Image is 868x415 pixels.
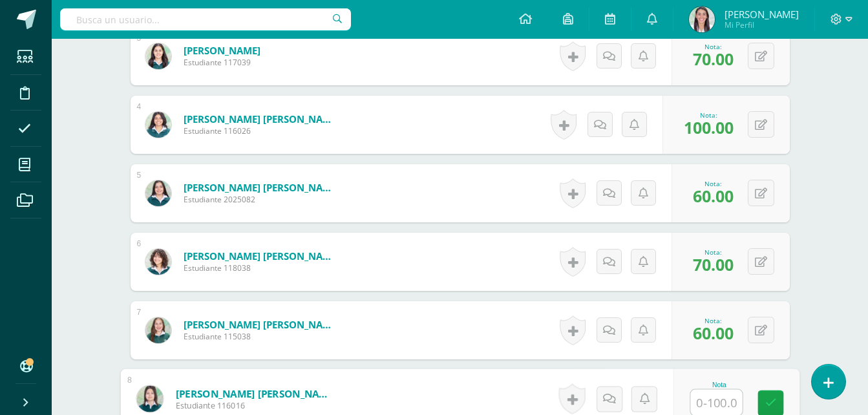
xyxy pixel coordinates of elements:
img: 6a7ccea9b68b4cca1e8e7f9f516ffc0c.png [145,180,171,206]
span: [PERSON_NAME] [725,8,799,21]
a: [PERSON_NAME] [PERSON_NAME] [184,318,339,331]
img: 71f34da9d4fe31284609dbb70c313f4a.png [136,385,163,412]
span: Estudiante 116026 [184,125,339,136]
div: Nota: [693,248,734,257]
span: 60.00 [693,322,734,344]
a: [PERSON_NAME] [PERSON_NAME] [175,387,335,400]
span: 70.00 [693,48,734,70]
span: Estudiante 116016 [175,400,335,412]
img: 0a3f25b49a9776cecd87441d95acd7a8.png [145,43,171,69]
span: Estudiante 117039 [184,57,260,68]
div: Nota: [684,111,734,120]
img: 7104dee1966dece4cb994d866b427164.png [689,6,715,32]
a: [PERSON_NAME] [PERSON_NAME] [184,181,339,194]
img: 80f585964728c635ab9a4e77be45b835.png [145,249,171,275]
input: Busca un usuario... [60,8,351,30]
span: 70.00 [693,253,734,275]
span: Estudiante 115038 [184,331,339,342]
span: Estudiante 118038 [184,262,339,273]
img: 8180ac361388312b343788a0119ba5c5.png [145,112,171,138]
a: [PERSON_NAME] [184,44,260,57]
span: 100.00 [684,116,734,138]
div: Nota [690,381,748,388]
a: [PERSON_NAME] [PERSON_NAME] [184,250,339,262]
div: Nota: [693,42,734,51]
a: [PERSON_NAME] [PERSON_NAME] [184,112,339,125]
span: Estudiante 2025082 [184,194,339,205]
div: Nota: [693,316,734,325]
img: c7aac483bd6b0fc993d6778ff279d44a.png [145,317,171,343]
span: Mi Perfil [725,19,799,30]
div: Nota: [693,179,734,188]
span: 60.00 [693,185,734,207]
